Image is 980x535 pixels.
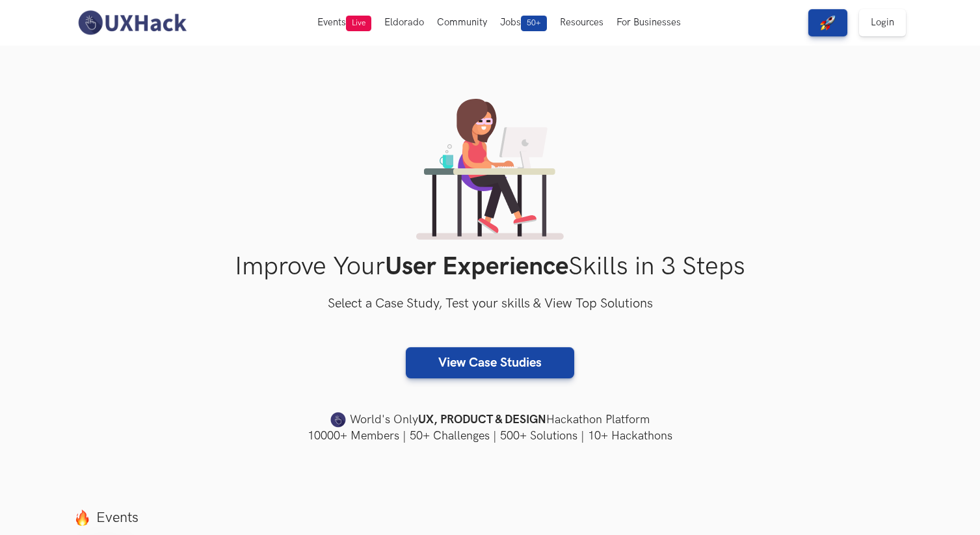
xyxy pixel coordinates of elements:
span: 50+ [521,16,547,31]
strong: UX, PRODUCT & DESIGN [418,411,546,429]
img: uxhack-favicon-image.png [330,411,346,428]
img: UXHack-logo.png [74,9,190,36]
label: Events [74,509,907,527]
img: rocket [820,15,836,31]
strong: User Experience [385,252,568,282]
h3: Select a Case Study, Test your skills & View Top Solutions [74,294,907,315]
h1: Improve Your Skills in 3 Steps [74,252,907,282]
img: lady working on laptop [416,99,564,240]
h4: 10000+ Members | 50+ Challenges | 500+ Solutions | 10+ Hackathons [74,428,907,444]
img: fire.png [74,510,90,526]
h4: World's Only Hackathon Platform [74,411,907,429]
span: Live [346,16,371,31]
a: Login [859,9,906,36]
a: View Case Studies [406,347,574,378]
